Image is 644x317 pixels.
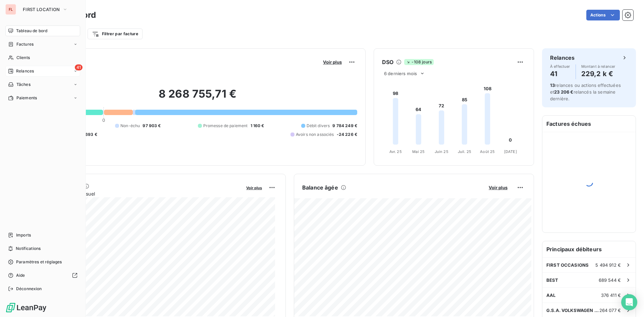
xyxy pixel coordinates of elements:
[302,183,338,192] h6: Balance âgée
[244,184,264,191] button: Voir plus
[546,262,589,268] span: FIRST OCCASIONS
[38,190,241,197] span: Chiffre d'affaires mensuel
[143,123,161,129] span: 97 903 €
[435,149,448,154] tspan: Juin 25
[88,29,143,39] button: Filtrer par facture
[16,95,37,101] span: Paiements
[480,149,495,154] tspan: Août 25
[251,123,264,129] span: 1 160 €
[323,59,342,65] span: Voir plus
[75,64,83,70] span: 41
[601,293,621,298] span: 376 411 €
[412,149,425,154] tspan: Mai 25
[5,302,47,313] img: Logo LeanPay
[16,55,30,61] span: Clients
[16,286,42,292] span: Déconnexion
[599,277,621,283] span: 689 544 €
[246,186,262,190] span: Voir plus
[586,10,620,20] button: Actions
[489,185,507,190] span: Voir plus
[487,184,509,191] button: Voir plus
[332,123,357,129] span: 9 784 249 €
[621,294,637,310] div: Open Intercom Messenger
[16,41,34,47] span: Factures
[550,68,570,79] h4: 41
[550,83,621,101] span: relances ou actions effectuées et relancés la semaine dernière.
[382,58,393,66] h6: DSO
[389,149,402,154] tspan: Avr. 25
[23,7,60,12] span: FIRST LOCATION
[337,131,357,138] span: -24 226 €
[16,272,25,278] span: Aide
[120,123,140,129] span: Non-échu
[504,149,517,154] tspan: [DATE]
[203,123,248,129] span: Promesse de paiement
[458,149,471,154] tspan: Juil. 25
[546,308,599,313] span: G.S.A. VOLKSWAGEN / PV
[16,232,31,238] span: Imports
[542,241,636,257] h6: Principaux débiteurs
[550,54,575,62] h6: Relances
[404,59,434,65] span: -108 jours
[16,246,41,252] span: Notifications
[38,87,357,107] h2: 8 268 755,71 €
[550,83,555,88] span: 13
[16,259,62,265] span: Paramètres et réglages
[581,64,615,68] span: Montant à relancer
[550,64,570,68] span: À effectuer
[16,68,34,74] span: Relances
[102,117,105,123] span: 0
[595,262,621,268] span: 5 494 912 €
[542,116,636,132] h6: Factures échues
[5,270,80,281] a: Aide
[384,71,417,76] span: 6 derniers mois
[554,89,573,95] span: 23 206 €
[307,123,330,129] span: Débit divers
[599,308,621,313] span: 264 077 €
[581,68,615,79] h4: 229,2 k €
[546,293,555,298] span: AAL
[5,4,16,15] div: FL
[296,131,334,138] span: Avoirs non associés
[16,28,47,34] span: Tableau de bord
[546,277,558,283] span: BEST
[16,82,31,88] span: Tâches
[321,59,344,65] button: Voir plus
